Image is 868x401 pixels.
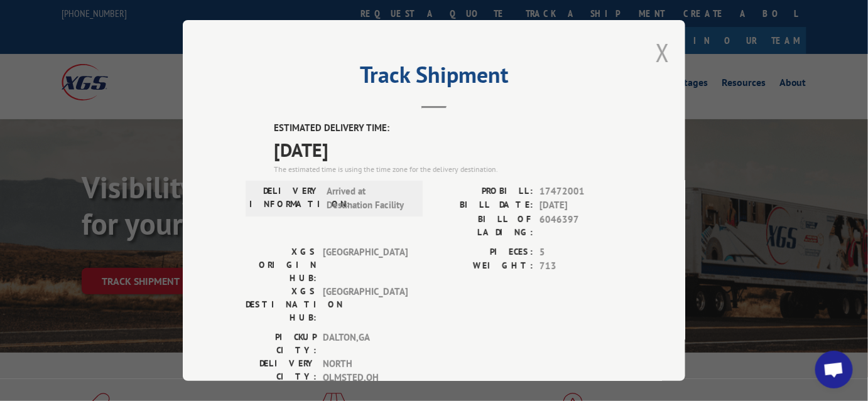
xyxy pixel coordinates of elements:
label: ESTIMATED DELIVERY TIME: [274,121,622,136]
label: PIECES: [434,245,533,260]
button: Close modal [656,36,670,69]
label: DELIVERY INFORMATION: [249,184,320,213]
span: NORTH OLMSTED , OH [323,357,408,385]
span: 5 [540,245,622,260]
span: Arrived at Destination Facility [327,184,411,213]
span: [GEOGRAPHIC_DATA] [323,245,408,285]
span: [DATE] [274,136,622,164]
label: BILL DATE: [434,198,533,213]
label: BILL OF LADING: [434,213,533,239]
span: [DATE] [540,198,622,213]
label: XGS ORIGIN HUB: [246,245,317,285]
label: DELIVERY CITY: [246,357,317,385]
span: 713 [540,259,622,274]
div: The estimated time is using the time zone for the delivery destination. [274,164,622,175]
label: PICKUP CITY: [246,331,317,357]
span: DALTON , GA [323,331,408,357]
span: [GEOGRAPHIC_DATA] [323,285,408,324]
span: 6046397 [540,213,622,239]
label: WEIGHT: [434,259,533,274]
div: Open chat [815,351,853,388]
span: 17472001 [540,184,622,199]
label: XGS DESTINATION HUB: [246,285,317,324]
h2: Track Shipment [246,66,622,90]
label: PROBILL: [434,184,533,199]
